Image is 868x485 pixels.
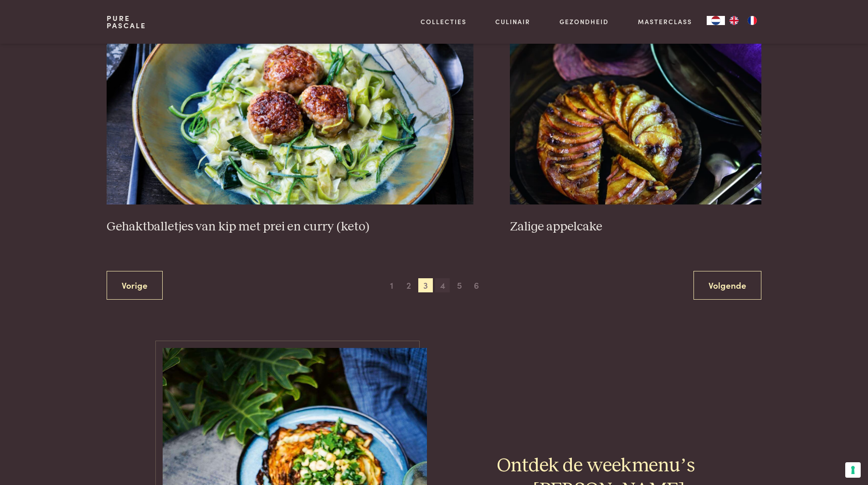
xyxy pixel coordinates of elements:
a: FR [743,16,761,25]
aside: Language selected: Nederlands [707,16,761,25]
a: Gezondheid [560,17,609,26]
ul: Language list [725,16,761,25]
img: Gehaktballetjes van kip met prei en curry (keto) [107,22,473,204]
a: Gehaktballetjes van kip met prei en curry (keto) Gehaktballetjes van kip met prei en curry (keto) [107,22,473,235]
span: 5 [452,278,467,293]
a: Masterclass [638,17,692,26]
span: 4 [435,278,450,293]
span: 6 [469,278,484,293]
a: NL [707,16,725,25]
div: Language [707,16,725,25]
a: Vorige [107,271,163,300]
span: 2 [401,278,416,293]
h3: Zalige appelcake [510,219,761,235]
a: EN [725,16,743,25]
h3: Gehaktballetjes van kip met prei en curry (keto) [107,219,473,235]
a: PurePascale [107,15,146,29]
button: Uw voorkeuren voor toestemming voor trackingtechnologieën [845,462,861,478]
a: Culinair [495,17,530,26]
span: 3 [418,278,433,293]
span: 1 [385,278,399,293]
a: Zalige appelcake Zalige appelcake [510,22,761,235]
img: Zalige appelcake [510,22,761,204]
a: Volgende [693,271,761,300]
a: Collecties [421,17,467,26]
